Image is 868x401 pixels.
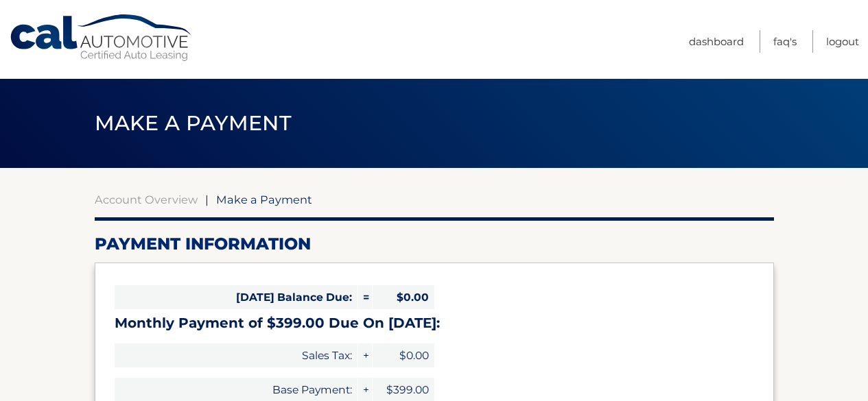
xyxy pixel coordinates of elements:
[9,14,194,62] a: Cal Automotive
[115,343,357,367] span: Sales Tax:
[216,193,312,206] span: Make a Payment
[115,315,754,332] h3: Monthly Payment of $399.00 Due On [DATE]:
[773,30,797,53] a: FAQ's
[358,285,372,309] span: =
[115,285,357,309] span: [DATE] Balance Due:
[826,30,859,53] a: Logout
[373,343,434,367] span: $0.00
[95,110,292,136] span: Make a Payment
[205,193,209,206] span: |
[358,343,372,367] span: +
[689,30,744,53] a: Dashboard
[95,234,774,254] h2: Payment Information
[373,285,434,309] span: $0.00
[95,193,198,206] a: Account Overview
